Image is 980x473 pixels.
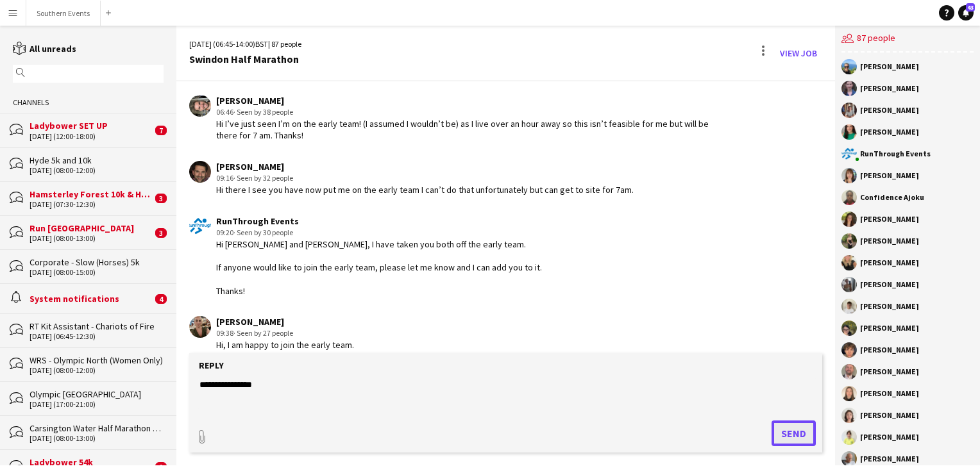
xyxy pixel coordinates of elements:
div: [PERSON_NAME] [860,63,919,71]
div: [PERSON_NAME] [860,390,919,397]
span: 3 [155,194,167,203]
div: Corporate - Slow (Horses) 5k [30,256,164,268]
div: [PERSON_NAME] [860,128,919,136]
div: [PERSON_NAME] [860,411,919,419]
span: · Seen by 32 people [233,173,293,183]
span: 3 [155,228,167,238]
span: 7 [155,126,167,135]
label: Reply [199,360,224,371]
div: Carsington Water Half Marathon & 10km [30,422,164,434]
div: [PERSON_NAME] [216,95,716,106]
div: [PERSON_NAME] [860,324,919,332]
a: 43 [958,5,974,21]
div: [PERSON_NAME] [860,346,919,354]
span: · Seen by 27 people [233,328,293,338]
span: 4 [155,294,167,304]
button: Southern Events [26,1,101,26]
span: 43 [966,3,975,12]
div: Hi I’ve just seen I’m on the early team! (I assumed I wouldn’t be) as I live over an hour away so... [216,118,716,141]
div: [DATE] (08:00-12:00) [30,366,164,375]
div: [DATE] (08:00-13:00) [30,434,164,443]
div: [DATE] (08:00-12:00) [30,166,164,175]
div: System notifications [30,293,152,304]
div: Confidence Ajoku [860,194,924,201]
div: 87 people [841,26,974,53]
div: [PERSON_NAME] [860,259,919,267]
div: [DATE] (06:45-12:30) [30,332,164,341]
div: Hi there I see you have now put me on the early team I can’t do that unfortunately but can get to... [216,184,634,195]
div: [PERSON_NAME] [860,172,919,179]
div: [PERSON_NAME] [860,433,919,441]
div: [DATE] (08:00-15:00) [30,268,164,277]
div: Ladybower 54k [30,456,152,468]
div: [PERSON_NAME] [216,161,634,172]
div: Hi, I am happy to join the early team. [216,339,354,351]
button: Send [772,420,816,446]
div: Hi [PERSON_NAME] and [PERSON_NAME], I have taken you both off the early team. If anyone would lik... [216,238,542,297]
div: [PERSON_NAME] [860,455,919,463]
div: 09:16 [216,172,634,184]
div: RunThrough Events [860,150,931,158]
div: [DATE] (07:30-12:30) [30,200,152,209]
div: Hyde 5k and 10k [30,154,164,166]
span: · Seen by 30 people [233,228,293,237]
div: Ladybower SET UP [30,120,152,131]
div: [DATE] (12:00-18:00) [30,132,152,141]
div: [PERSON_NAME] [860,215,919,223]
div: [PERSON_NAME] [860,85,919,92]
a: All unreads [13,43,76,54]
div: 09:38 [216,328,354,339]
div: RT Kit Assistant - Chariots of Fire [30,320,164,332]
div: [PERSON_NAME] [216,316,354,328]
span: · Seen by 38 people [233,107,293,117]
span: 1 [155,462,167,472]
a: View Job [775,43,822,63]
div: WRS - Olympic North (Women Only) [30,354,164,366]
div: RunThrough Events [216,215,542,227]
div: Run [GEOGRAPHIC_DATA] [30,222,152,234]
div: Olympic [GEOGRAPHIC_DATA] [30,388,164,400]
div: [PERSON_NAME] [860,368,919,376]
div: [PERSON_NAME] [860,281,919,288]
div: [DATE] (06:45-14:00) | 87 people [189,38,301,50]
div: [DATE] (17:00-21:00) [30,400,164,409]
div: [DATE] (08:00-13:00) [30,234,152,243]
div: 06:46 [216,106,716,118]
div: [PERSON_NAME] [860,106,919,114]
div: [PERSON_NAME] [860,303,919,310]
div: Hamsterley Forest 10k & Half Marathon [30,188,152,200]
div: [PERSON_NAME] [860,237,919,245]
div: 09:20 [216,227,542,238]
div: Swindon Half Marathon [189,53,301,65]
span: BST [255,39,268,49]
